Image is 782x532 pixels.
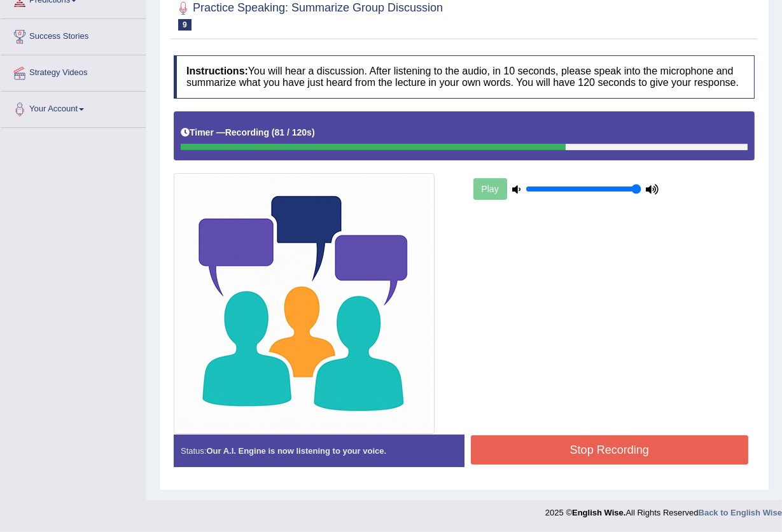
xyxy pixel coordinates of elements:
b: Recording [225,127,269,137]
span: 9 [178,19,192,31]
b: ( [272,127,275,137]
div: Status: [174,435,464,467]
a: Your Account [1,92,146,123]
b: 81 / 120s [275,127,312,137]
a: Strategy Videos [1,55,146,87]
button: Stop Recording [471,435,749,465]
a: Success Stories [1,19,146,51]
strong: Our A.I. Engine is now listening to your voice. [206,446,386,456]
b: Instructions: [186,66,248,76]
b: ) [312,127,315,137]
div: 2025 © All Rights Reserved [545,500,782,519]
strong: English Wise. [572,508,625,517]
h5: Timer — [181,128,315,137]
a: Back to English Wise [699,508,782,517]
h4: You will hear a discussion. After listening to the audio, in 10 seconds, please speak into the mi... [174,55,755,98]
